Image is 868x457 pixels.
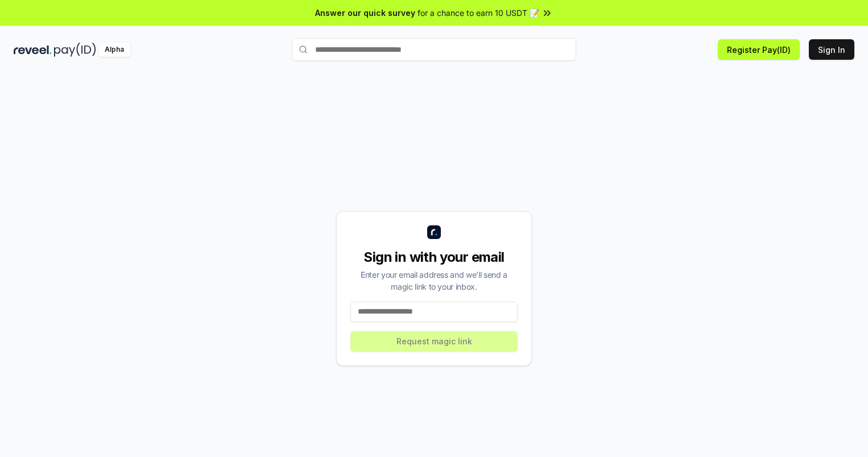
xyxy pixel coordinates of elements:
span: Answer our quick survey [315,7,415,19]
img: logo_small [427,225,441,239]
img: reveel_dark [14,43,52,57]
span: for a chance to earn 10 USDT 📝 [418,7,539,19]
button: Register Pay(ID) [718,39,800,60]
button: Sign In [809,39,854,60]
div: Sign in with your email [350,248,518,266]
div: Alpha [98,43,130,57]
img: pay_id [54,43,96,57]
div: Enter your email address and we’ll send a magic link to your inbox. [350,269,518,293]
